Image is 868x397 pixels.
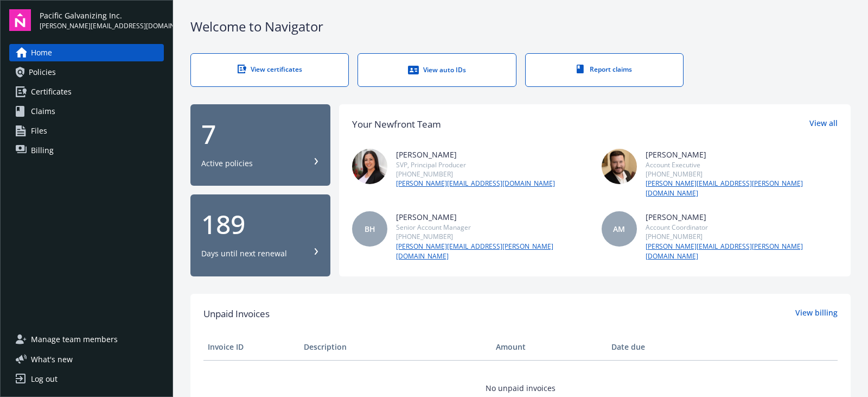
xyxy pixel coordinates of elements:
th: Amount [492,334,607,360]
a: Claims [9,103,164,120]
span: Claims [31,103,55,120]
span: What ' s new [31,354,73,365]
div: 189 [201,211,320,237]
div: Active policies [201,158,253,169]
span: Billing [31,142,54,159]
div: View certificates [213,65,327,74]
div: 7 [201,121,320,147]
a: [PERSON_NAME][EMAIL_ADDRESS][PERSON_NAME][DOMAIN_NAME] [396,242,589,261]
a: View certificates [190,53,349,87]
a: View billing [795,307,838,321]
a: Billing [9,142,164,159]
span: Unpaid Invoices [203,307,270,321]
div: View auto IDs [380,65,494,75]
div: [PERSON_NAME] [396,149,555,160]
div: [PHONE_NUMBER] [396,169,555,179]
div: [PERSON_NAME] [396,211,589,223]
button: 7Active policies [190,104,330,186]
span: Manage team members [31,331,118,348]
a: Files [9,122,164,140]
span: Pacific Galvanizing Inc. [40,10,164,21]
div: Welcome to Navigator [190,17,851,36]
div: Days until next renewal [201,248,287,259]
span: BH [365,223,375,235]
div: SVP, Principal Producer [396,160,555,169]
img: photo [602,149,637,184]
a: [PERSON_NAME][EMAIL_ADDRESS][DOMAIN_NAME] [396,179,555,188]
div: Account Executive [646,160,838,169]
span: Files [31,122,47,140]
a: View auto IDs [358,53,516,87]
div: Senior Account Manager [396,223,589,232]
img: photo [352,149,387,184]
a: Report claims [525,53,684,87]
button: What's new [9,354,90,365]
span: Certificates [31,83,72,100]
a: Policies [9,64,164,81]
div: Account Coordinator [646,223,838,232]
a: View all [809,117,838,131]
th: Description [299,334,492,360]
span: Policies [29,64,56,81]
span: [PERSON_NAME][EMAIL_ADDRESS][DOMAIN_NAME] [40,21,164,31]
div: [PERSON_NAME] [646,149,838,160]
img: navigator-logo.svg [9,9,31,31]
a: Home [9,44,164,61]
a: Certificates [9,83,164,100]
div: [PHONE_NUMBER] [396,232,589,241]
button: Pacific Galvanizing Inc.[PERSON_NAME][EMAIL_ADDRESS][DOMAIN_NAME] [40,9,164,31]
a: Manage team members [9,331,164,348]
button: 189Days until next renewal [190,194,330,276]
a: [PERSON_NAME][EMAIL_ADDRESS][PERSON_NAME][DOMAIN_NAME] [646,179,838,198]
th: Invoice ID [203,334,299,360]
div: [PHONE_NUMBER] [646,232,838,241]
div: Your Newfront Team [352,117,441,131]
div: Report claims [547,65,661,74]
a: [PERSON_NAME][EMAIL_ADDRESS][PERSON_NAME][DOMAIN_NAME] [646,242,838,261]
div: [PERSON_NAME] [646,211,838,223]
span: Home [31,44,52,61]
th: Date due [607,334,703,360]
div: [PHONE_NUMBER] [646,169,838,179]
div: Log out [31,370,58,388]
span: AM [613,223,625,235]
